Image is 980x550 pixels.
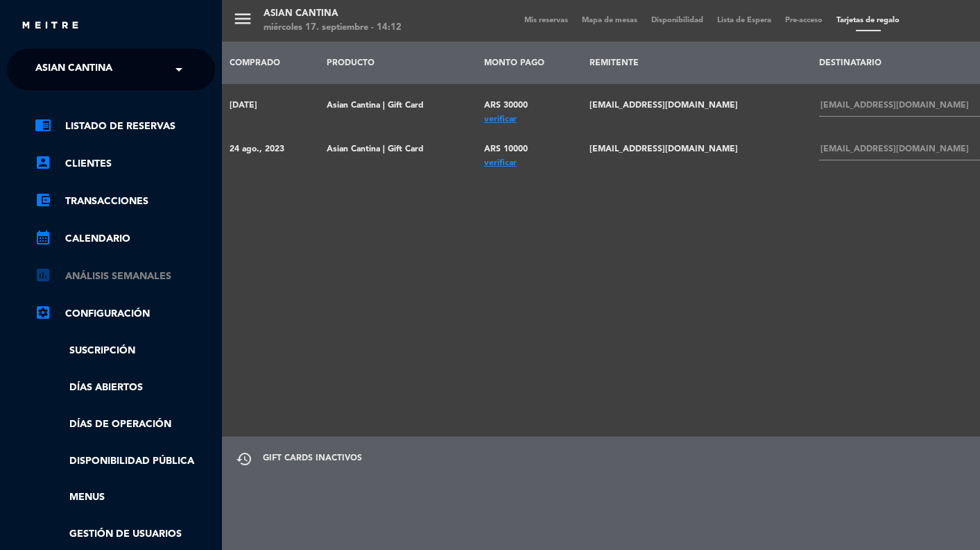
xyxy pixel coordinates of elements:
a: Configuración [35,306,215,322]
a: account_balance_walletTransacciones [35,193,215,210]
a: Gestión de usuarios [35,526,215,542]
i: account_box [35,154,51,171]
i: chrome_reader_mode [35,117,51,133]
a: Días abiertos [35,380,215,396]
span: Asian Cantina [35,55,112,84]
i: calendar_month [35,229,51,246]
a: chrome_reader_modeListado de Reservas [35,118,215,135]
a: Días de Operación [35,417,215,433]
a: Suscripción [35,343,215,359]
i: assessment [35,267,51,283]
i: settings_applications [35,304,51,321]
img: MEITRE [21,21,80,31]
a: account_boxClientes [35,156,215,172]
a: Disponibilidad pública [35,453,215,469]
a: Menus [35,490,215,506]
a: assessmentANÁLISIS SEMANALES [35,268,215,285]
i: account_balance_wallet [35,192,51,208]
a: calendar_monthCalendario [35,231,215,247]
